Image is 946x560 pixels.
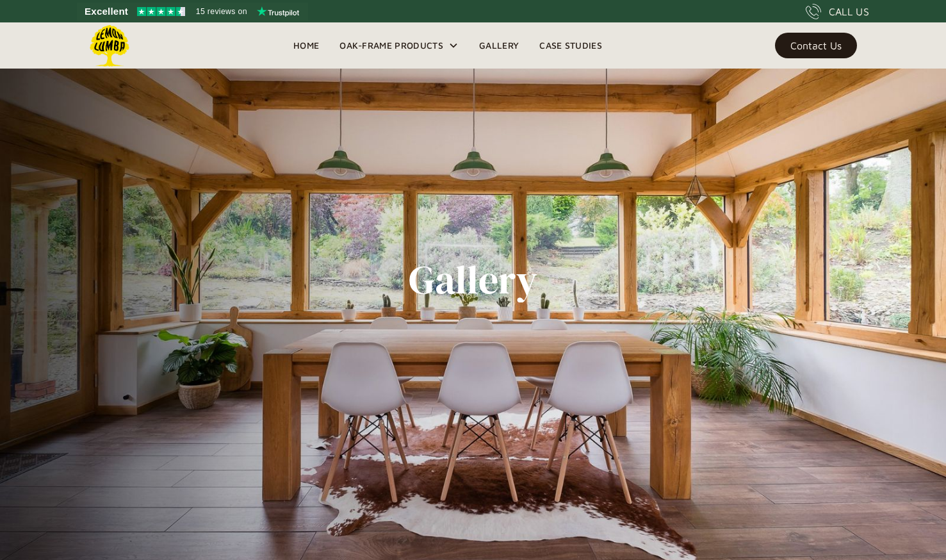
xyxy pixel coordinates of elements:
a: Home [283,36,329,55]
div: Oak-Frame Products [329,22,469,69]
span: Excellent [85,4,128,19]
a: Contact Us [775,33,857,58]
img: Trustpilot 4.5 stars [137,7,185,16]
a: See Lemon Lumba reviews on Trustpilot [77,3,308,21]
span: 15 reviews on [196,4,247,19]
a: CALL US [806,4,869,19]
a: Gallery [469,36,529,55]
div: CALL US [829,4,869,19]
a: Case Studies [529,36,612,55]
div: Oak-Frame Products [339,38,443,53]
h1: Gallery [409,258,537,302]
div: Contact Us [790,41,842,50]
img: Trustpilot logo [257,6,299,17]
